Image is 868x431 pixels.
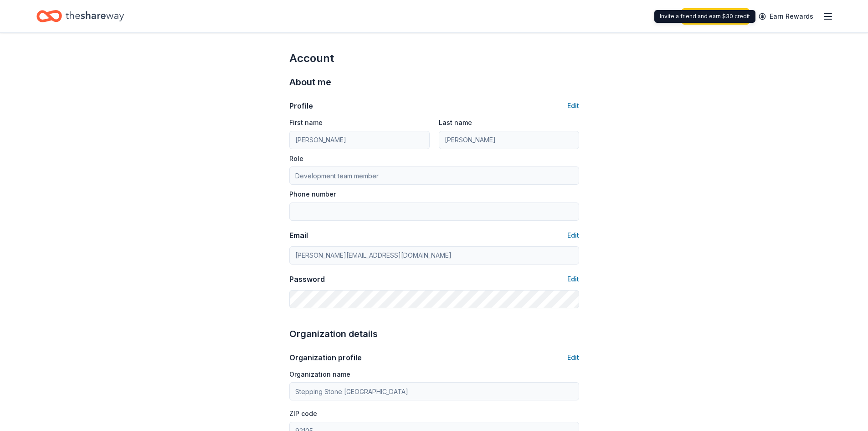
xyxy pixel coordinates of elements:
div: Password [289,274,325,285]
label: Organization name [289,370,350,379]
div: Email [289,230,308,241]
div: Organization profile [289,352,362,363]
div: Account [289,51,579,66]
div: Invite a friend and earn $30 credit [654,10,755,23]
div: Profile [289,100,313,111]
label: Phone number [289,190,336,199]
div: Organization details [289,327,579,341]
div: About me [289,75,579,89]
a: Start free trial [682,8,750,25]
a: Earn Rewards [753,8,819,25]
button: Edit [567,352,579,363]
label: First name [289,118,323,127]
button: Edit [567,230,579,241]
label: ZIP code [289,409,317,418]
button: Edit [567,100,579,111]
button: Edit [567,274,579,285]
a: Home [36,5,124,27]
label: Last name [439,118,472,127]
label: Role [289,154,303,163]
